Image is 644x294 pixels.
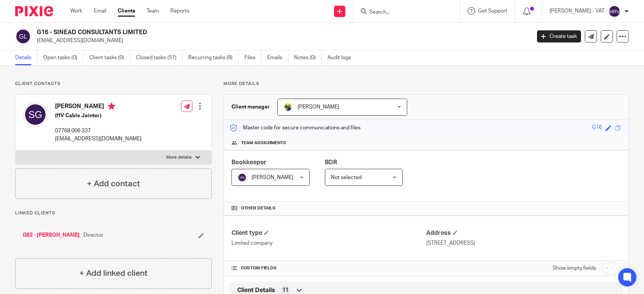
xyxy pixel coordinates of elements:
p: [EMAIL_ADDRESS][DOMAIN_NAME] [37,37,526,44]
a: Files [244,50,261,65]
p: Master code for secure communications and files [230,124,361,132]
div: G16 [592,124,602,132]
p: Limited company [231,239,426,247]
span: 11 [282,286,288,294]
a: Recurring tasks (8) [188,50,239,65]
a: Email [94,7,106,15]
a: Open tasks (0) [43,50,83,65]
p: More details [224,81,629,87]
p: [STREET_ADDRESS] [426,239,621,247]
h4: + Add linked client [79,267,148,279]
p: Client contacts [15,81,212,87]
a: G62 - [PERSON_NAME] [23,231,80,239]
input: Search [368,9,437,16]
p: 07768 006 337 [55,127,142,135]
label: Show empty fields [553,264,596,272]
img: svg%3E [23,102,47,127]
img: Pixie [15,6,53,16]
h4: CUSTOM FIELDS [231,265,426,271]
span: Not selected [331,175,362,180]
span: BDR [325,159,337,165]
h4: Client type [231,229,426,237]
img: svg%3E [608,5,620,17]
a: Emails [267,50,288,65]
h2: G16 - SINEAD CONSULTANTS LIMITED [37,28,428,36]
img: svg%3E [15,28,31,44]
a: Create task [537,30,581,42]
a: Details [15,50,38,65]
img: svg%3E [238,173,247,182]
a: Audit logs [328,50,357,65]
a: Client tasks (0) [89,50,130,65]
span: [PERSON_NAME] [252,175,293,180]
img: Bobo-Starbridge%201.jpg [283,102,293,112]
span: Director [83,231,103,239]
h4: Address [426,229,621,237]
span: Bookkeeper [231,159,266,165]
p: Linked clients [15,210,212,216]
p: [PERSON_NAME] - VAT [550,7,605,15]
a: Closed tasks (57) [136,50,183,65]
p: More details [166,154,192,160]
h4: [PERSON_NAME] [55,102,142,112]
a: Reports [170,7,189,15]
span: Team assignments [241,140,286,146]
a: Team [146,7,159,15]
h3: Client manager [231,103,270,111]
a: Work [70,7,82,15]
span: Get Support [478,8,507,14]
h4: + Add contact [87,178,140,190]
i: Primary [108,102,115,110]
a: Clients [118,7,135,15]
a: Notes (0) [294,50,322,65]
span: [PERSON_NAME] [298,104,339,110]
span: Other details [241,205,276,211]
p: [EMAIL_ADDRESS][DOMAIN_NAME] [55,135,142,143]
h5: (HV Cable Jointer) [55,112,142,119]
